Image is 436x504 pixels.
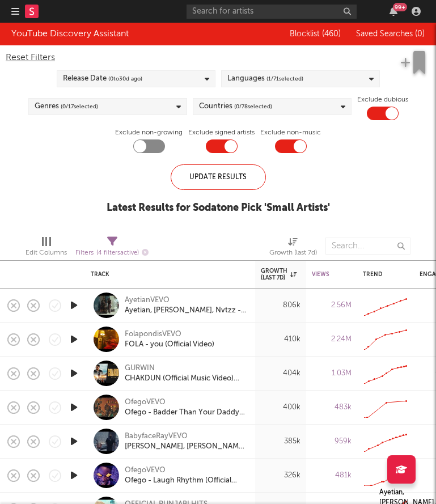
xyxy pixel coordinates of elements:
div: Edit Columns [26,232,67,265]
a: GURWINCHAKDUN (Official Music Video) GURWIN | New Punjabi Song 2025 | Latest Punjabi Song 2025 | ... [125,363,247,384]
div: 385k [261,435,300,448]
div: Track [91,271,244,278]
div: 483k [312,401,352,414]
div: YouTube Discovery Assistant [11,27,129,41]
span: ( 1 / 71 selected) [266,72,303,86]
div: Release Date [63,72,142,86]
div: AyetianVEVO [125,295,247,306]
div: Growth (last 7d) [269,246,317,260]
div: Reset Filters [6,51,430,65]
a: AyetianVEVOAyetian, [PERSON_NAME], Nvtzz - Wah Yo Deh Pan (Official Music Video) | RamPutu [125,295,247,316]
a: BabyfaceRayVEVO[PERSON_NAME], [PERSON_NAME] - Standing on Business (Official Video) [125,431,247,452]
div: 1.03M [312,367,352,380]
label: Exclude non-music [260,126,321,139]
input: Search for artists [187,5,357,19]
div: Edit Columns [26,246,67,260]
div: OfegoVEVO [125,465,247,476]
div: 410k [261,333,300,346]
span: ( 4 filters active) [96,250,139,256]
div: GURWIN [125,363,247,374]
div: 481k [312,469,352,482]
button: 99+ [390,7,397,16]
a: FolapondisVEVOFOLA - you (Official Video) [125,329,214,350]
span: ( 460 ) [322,30,341,38]
button: Saved Searches (0) [353,29,425,39]
label: Exclude dubious [357,93,408,107]
span: ( 0 to 30 d ago) [108,72,142,86]
div: 2.24M [312,333,352,346]
label: Exclude non-growing [115,126,183,139]
div: 806k [261,299,300,312]
div: Genres [35,100,98,113]
div: Trend [363,271,403,278]
a: OfegoVEVOOfego - Laugh Rhythm (Official Music Video) ft. [PERSON_NAME] [125,465,247,486]
div: Growth (last 7d) [261,268,297,281]
span: ( 0 / 17 selected) [61,100,98,113]
div: 99 + [393,3,407,11]
div: 959k [312,435,352,448]
div: Countries [199,100,272,113]
div: Update Results [171,164,266,190]
a: OfegoVEVOOfego - Badder Than Your Daddy (Official Music Video) [125,397,247,418]
div: OfegoVEVO [125,397,247,408]
span: Blocklist [290,30,341,38]
div: Growth (last 7d) [269,232,317,265]
div: CHAKDUN (Official Music Video) GURWIN | New Punjabi Song 2025 | Latest Punjabi Song 2025 | Song 2025 [125,374,247,384]
div: 2.56M [312,299,352,312]
div: FOLA - you (Official Video) [125,340,214,350]
div: Filters(4 filters active) [75,232,149,265]
div: Ofego - Badder Than Your Daddy (Official Music Video) [125,408,247,418]
div: Latest Results for Sodatone Pick ' Small Artists ' [107,201,330,215]
input: Search... [325,238,410,255]
div: FolapondisVEVO [125,329,214,340]
div: BabyfaceRayVEVO [125,431,247,442]
span: Saved Searches [356,30,425,38]
div: [PERSON_NAME], [PERSON_NAME] - Standing on Business (Official Video) [125,442,247,452]
div: Filters [75,246,149,260]
div: Languages [227,72,303,86]
span: ( 0 ) [415,30,425,38]
div: 326k [261,469,300,482]
div: Ayetian, [PERSON_NAME], Nvtzz - Wah Yo Deh Pan (Official Music Video) | RamPutu [125,306,247,316]
div: 400k [261,401,300,414]
span: ( 0 / 78 selected) [234,100,272,113]
div: 404k [261,367,300,380]
label: Exclude signed artists [188,126,255,139]
div: Ofego - Laugh Rhythm (Official Music Video) ft. [PERSON_NAME] [125,476,247,486]
div: Views [312,271,335,278]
